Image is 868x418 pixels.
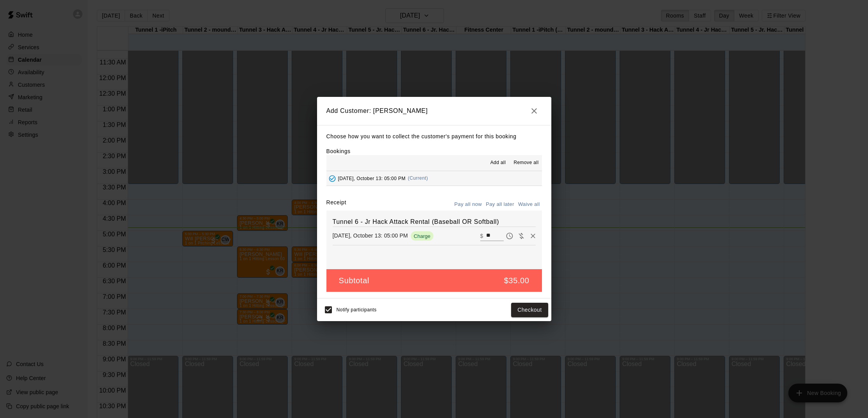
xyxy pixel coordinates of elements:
button: Waive all [516,198,542,211]
button: Added - Collect Payment [326,173,338,184]
button: Added - Collect Payment[DATE], October 13: 05:00 PM(Current) [326,171,542,186]
span: [DATE], October 13: 05:00 PM [338,175,406,181]
p: $ [480,232,483,240]
button: Checkout [511,303,548,317]
button: Pay all now [453,198,484,211]
span: Add all [490,159,506,167]
label: Bookings [326,148,351,154]
span: (Current) [408,175,428,181]
h2: Add Customer: [PERSON_NAME] [317,97,551,125]
p: Choose how you want to collect the customer's payment for this booking [326,132,542,141]
span: Remove all [513,159,538,167]
h6: Tunnel 6 - Jr Hack Attack Rental (Baseball OR Softball) [333,217,536,227]
span: Notify participants [337,307,377,313]
button: Remove [527,230,539,242]
span: Charge [411,233,434,239]
p: [DATE], October 13: 05:00 PM [333,232,408,239]
h5: Subtotal [339,275,369,286]
button: Add all [485,157,510,169]
span: Pay later [504,232,515,239]
span: Waive payment [515,232,527,239]
h5: $35.00 [504,275,529,286]
label: Receipt [326,198,346,211]
button: Pay all later [484,198,516,211]
button: Remove all [510,157,542,169]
